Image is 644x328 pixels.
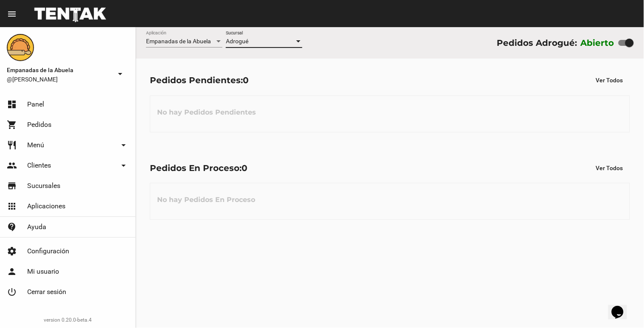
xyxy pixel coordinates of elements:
span: Ver Todos [596,165,623,171]
span: @[PERSON_NAME] [7,75,112,84]
span: Empanadas de la Abuela [146,38,211,45]
mat-icon: store [7,181,17,191]
mat-icon: arrow_drop_down [115,69,125,79]
label: Abierto [581,36,615,50]
span: 0 [242,163,247,173]
iframe: chat widget [608,294,636,320]
div: Pedidos Pendientes: [150,73,249,87]
mat-icon: restaurant [7,140,17,150]
span: Adrogué [226,38,248,45]
img: f0136945-ed32-4f7c-91e3-a375bc4bb2c5.png [7,34,34,61]
mat-icon: power_settings_new [7,287,17,297]
span: Menú [27,141,44,149]
span: Sucursales [27,182,60,190]
mat-icon: apps [7,201,17,211]
div: Pedidos Adrogué: [497,36,577,50]
mat-icon: contact_support [7,222,17,232]
span: Configuración [27,247,69,255]
span: Mi usuario [27,267,59,276]
mat-icon: settings [7,246,17,256]
mat-icon: people [7,160,17,171]
button: Ver Todos [589,73,630,88]
span: Aplicaciones [27,202,65,210]
h3: No hay Pedidos Pendientes [150,100,263,125]
mat-icon: person [7,266,17,277]
span: Pedidos [27,121,51,129]
mat-icon: menu [7,9,17,19]
button: Ver Todos [589,160,630,176]
mat-icon: dashboard [7,99,17,109]
div: Pedidos En Proceso: [150,161,247,175]
span: Cerrar sesión [27,288,66,296]
mat-icon: arrow_drop_down [118,140,129,150]
mat-icon: arrow_drop_down [118,160,129,171]
span: 0 [243,75,249,85]
span: Clientes [27,161,51,170]
div: version 0.20.0-beta.4 [7,316,129,324]
h3: No hay Pedidos En Proceso [150,187,262,213]
span: Empanadas de la Abuela [7,65,112,75]
span: Ayuda [27,223,46,231]
span: Panel [27,100,44,109]
span: Ver Todos [596,77,623,84]
mat-icon: shopping_cart [7,120,17,130]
